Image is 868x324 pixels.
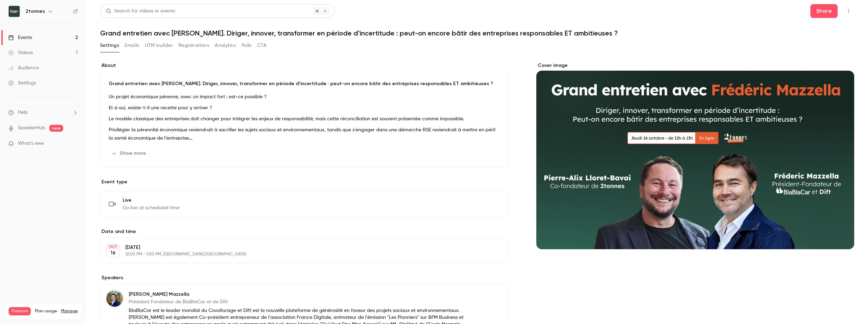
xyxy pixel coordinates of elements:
label: About [100,62,509,69]
span: Plan usage [35,308,57,314]
button: Analytics [215,40,236,51]
h6: 2tonnes [26,8,45,15]
span: new [49,125,63,132]
span: Live [123,197,179,204]
span: Go live at scheduled time [123,204,179,211]
span: Help [18,109,28,116]
h1: Grand entretien avec [PERSON_NAME]. Diriger, innover, transformer en période d’incertitude : peut... [100,29,854,37]
iframe: Noticeable Trigger [70,141,78,147]
div: OCT [107,244,119,249]
div: Search for videos or events [106,8,175,15]
button: Settings [100,40,119,51]
label: Cover image [536,62,854,69]
span: What's new [18,140,44,147]
button: Show more [109,148,150,159]
button: Registrations [178,40,209,51]
span: Premium [9,307,31,315]
p: 16 [110,250,116,256]
p: [PERSON_NAME] Mazzella [129,291,464,298]
section: Cover image [536,62,854,249]
p: 12:00 PM - 1:00 PM, [GEOGRAPHIC_DATA]/[GEOGRAPHIC_DATA] [125,252,472,257]
div: Audience [8,64,39,71]
a: Manage [61,308,78,314]
p: [DATE] [125,244,472,251]
button: Emails [125,40,139,51]
p: Le modèle classique des entreprises doit changer pour intégrer les enjeux de responsabilité, mais... [109,115,500,123]
p: Président Fondateur de BlaBlaCar et de Dift [129,298,464,305]
p: Un projet économique pérenne, avec un impact fort : est-ce possible ? [109,93,500,101]
div: Videos [8,49,33,56]
div: Settings [8,80,36,87]
button: Share [810,4,838,18]
p: Privilégier la pérennité économique reviendrait à sacrifier les sujets sociaux et environnementau... [109,126,500,142]
button: Polls [242,40,252,51]
p: Grand entretien avec [PERSON_NAME]. Diriger, innover, transformer en période d’incertitude : peut... [109,80,500,87]
img: 2tonnes [9,6,20,17]
img: Frédéric Mazzella [106,290,123,307]
a: SpeakerHub [18,124,45,132]
p: Event type [100,179,509,185]
button: CTA [257,40,266,51]
label: Speakers [100,274,509,281]
div: Events [8,34,32,41]
li: help-dropdown-opener [8,109,78,116]
p: Et si oui, existe-t-il une recette pour y arriver ? [109,104,500,112]
button: UTM builder [145,40,173,51]
label: Date and time [100,228,509,235]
